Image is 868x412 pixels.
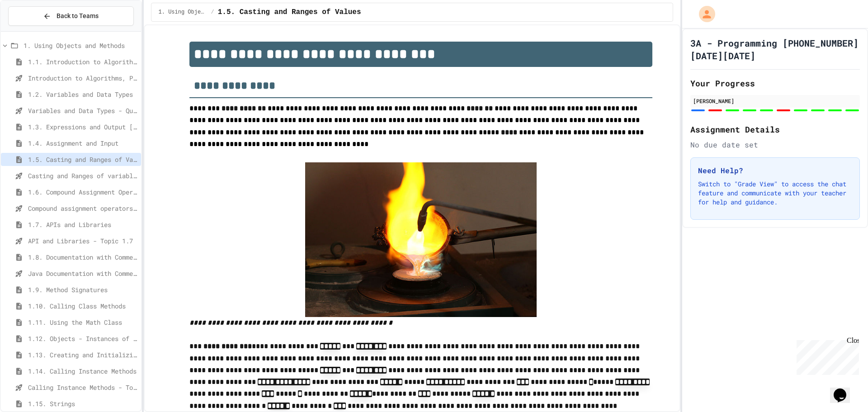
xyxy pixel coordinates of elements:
span: Casting and Ranges of variables - Quiz [28,171,137,180]
span: Java Documentation with Comments - Topic 1.8 [28,269,137,278]
span: / [211,9,214,16]
h1: 3A - Programming [PHONE_NUMBER][DATE][DATE] [690,37,860,62]
span: 1. Using Objects and Methods [159,9,208,16]
h3: Need Help? [698,165,852,176]
span: 1.3. Expressions and Output [New] [28,122,137,132]
div: My Account [689,4,717,24]
span: 1.12. Objects - Instances of Classes [28,334,137,343]
div: No due date set [690,139,860,150]
span: 1.1. Introduction to Algorithms, Programming, and Compilers [28,57,137,66]
span: 1. Using Objects and Methods [24,41,137,50]
span: 1.15. Strings [28,399,137,408]
span: Introduction to Algorithms, Programming, and Compilers [28,73,137,83]
span: 1.2. Variables and Data Types [28,90,137,99]
span: 1.4. Assignment and Input [28,138,137,148]
span: 1.10. Calling Class Methods [28,301,137,311]
span: 1.5. Casting and Ranges of Values [28,155,137,164]
button: Back to Teams [8,6,134,26]
span: 1.14. Calling Instance Methods [28,366,137,376]
span: 1.8. Documentation with Comments and Preconditions [28,252,137,262]
div: [PERSON_NAME] [693,97,857,105]
span: API and Libraries - Topic 1.7 [28,236,137,246]
span: Back to Teams [57,11,99,21]
span: 1.13. Creating and Initializing Objects: Constructors [28,350,137,360]
span: Compound assignment operators - Quiz [28,204,137,213]
h2: Assignment Details [690,123,860,136]
h2: Your Progress [690,77,860,90]
iframe: chat widget [830,376,859,403]
iframe: chat widget [793,336,859,375]
span: 1.9. Method Signatures [28,285,137,294]
span: 1.5. Casting and Ranges of Values [218,7,361,18]
span: 1.7. APIs and Libraries [28,220,137,229]
div: Chat with us now!Close [4,4,62,57]
span: 1.6. Compound Assignment Operators [28,187,137,197]
span: Calling Instance Methods - Topic 1.14 [28,383,137,392]
span: Variables and Data Types - Quiz [28,106,137,115]
span: 1.11. Using the Math Class [28,317,137,327]
p: Switch to "Grade View" to access the chat feature and communicate with your teacher for help and ... [698,180,852,207]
